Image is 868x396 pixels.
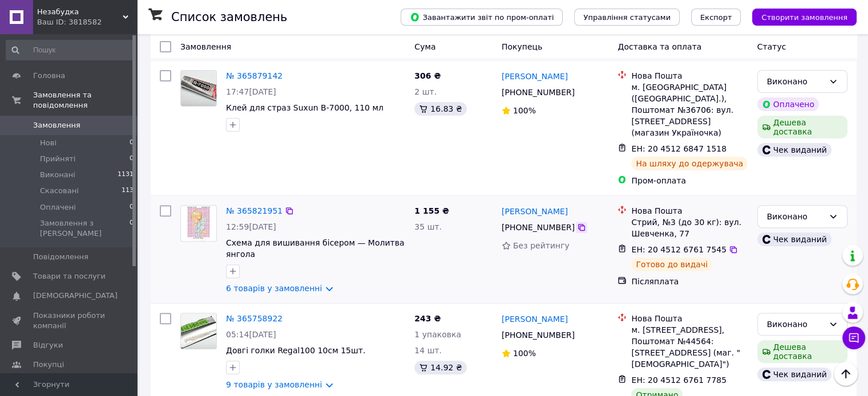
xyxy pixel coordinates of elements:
[502,313,568,325] a: [PERSON_NAME]
[130,154,134,164] span: 0
[414,222,442,231] span: 35 шт.
[40,186,79,196] span: Скасовані
[414,361,466,374] div: 14.92 ₴
[631,324,748,370] div: м. [STREET_ADDRESS], Поштомат №44564: [STREET_ADDRESS] (маг. "[DEMOGRAPHIC_DATA]")
[180,313,217,349] a: Фото товару
[6,40,135,60] input: Пошук
[226,222,276,231] span: 12:59[DATE]
[40,202,76,213] span: Оплачені
[226,380,322,389] a: 9 товарів у замовленні
[226,346,365,355] a: Довгі голки Regal100 10см 15шт.
[180,70,217,107] a: Фото товару
[33,291,118,301] span: [DEMOGRAPHIC_DATA]
[37,7,123,17] span: Незабудка
[226,87,276,96] span: 17:47[DATE]
[40,170,75,180] span: Виконані
[33,340,63,350] span: Відгуки
[631,205,748,217] div: Нова Пошта
[226,284,322,293] a: 6 товарів у замовленні
[401,9,563,26] button: Завантажити звіт по пром-оплаті
[834,362,858,386] button: Наверх
[767,318,824,330] div: Виконано
[33,90,137,111] span: Замовлення та повідомлення
[700,13,732,22] span: Експорт
[499,84,577,100] div: [PHONE_NUMBER]
[226,330,276,339] span: 05:14[DATE]
[226,206,282,215] a: № 365821951
[757,232,831,246] div: Чек виданий
[414,87,437,96] span: 2 шт.
[513,106,536,115] span: 100%
[180,205,217,242] a: Фото товару
[502,71,568,82] a: [PERSON_NAME]
[502,206,568,217] a: [PERSON_NAME]
[122,186,134,196] span: 113
[513,241,570,250] span: Без рейтингу
[181,313,216,349] img: Фото товару
[617,42,701,51] span: Доставка та оплата
[502,42,542,51] span: Покупець
[574,9,680,26] button: Управління статусами
[631,217,748,239] div: Стрий, №3 (до 30 кг): вул. Шевченка, 77
[499,327,577,343] div: [PHONE_NUMBER]
[186,206,212,241] img: Фото товару
[631,276,748,287] div: Післяплата
[414,330,461,339] span: 1 упаковка
[414,42,435,51] span: Cума
[40,154,75,164] span: Прийняті
[757,143,831,157] div: Чек виданий
[414,346,442,355] span: 14 шт.
[631,313,748,324] div: Нова Пошта
[631,258,712,271] div: Готово до видачі
[757,340,847,363] div: Дешева доставка
[757,42,786,51] span: Статус
[33,71,65,81] span: Головна
[414,314,441,323] span: 243 ₴
[414,71,441,80] span: 306 ₴
[842,326,865,349] button: Чат з покупцем
[631,144,726,153] span: ЕН: 20 4512 6847 1518
[691,9,741,26] button: Експорт
[741,12,857,21] a: Створити замовлення
[631,375,726,385] span: ЕН: 20 4512 6761 7785
[752,9,857,26] button: Створити замовлення
[767,75,824,88] div: Виконано
[33,271,106,281] span: Товари та послуги
[40,138,56,148] span: Нові
[513,349,536,358] span: 100%
[226,314,282,323] a: № 365758922
[414,206,449,215] span: 1 155 ₴
[130,218,134,239] span: 0
[33,252,88,262] span: Повідомлення
[767,210,824,223] div: Виконано
[499,219,577,235] div: [PHONE_NUMBER]
[631,175,748,186] div: Пром-оплата
[757,97,819,111] div: Оплачено
[226,71,282,80] a: № 365879142
[33,360,64,370] span: Покупці
[631,157,748,170] div: На шляху до одержувача
[761,13,847,22] span: Створити замовлення
[583,13,671,22] span: Управління статусами
[226,103,383,112] a: Клей для страз Suxun В-7000, 110 мл
[33,311,106,331] span: Показники роботи компанії
[414,102,466,116] div: 16.83 ₴
[40,218,130,239] span: Замовлення з [PERSON_NAME]
[180,42,231,51] span: Замовлення
[757,368,831,381] div: Чек виданий
[118,170,134,180] span: 1131
[130,138,134,148] span: 0
[33,120,80,130] span: Замовлення
[410,12,554,22] span: Завантажити звіт по пром-оплаті
[631,245,726,254] span: ЕН: 20 4512 6761 7545
[171,10,287,24] h1: Список замовлень
[631,81,748,138] div: м. [GEOGRAPHIC_DATA] ([GEOGRAPHIC_DATA].), Поштомат №36706: вул. [STREET_ADDRESS] (магазин Україн...
[631,70,748,81] div: Нова Пошта
[181,71,216,106] img: Фото товару
[130,202,134,213] span: 0
[226,238,404,259] a: Схема для вишивання бісером — Молитва янгола
[757,116,847,138] div: Дешева доставка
